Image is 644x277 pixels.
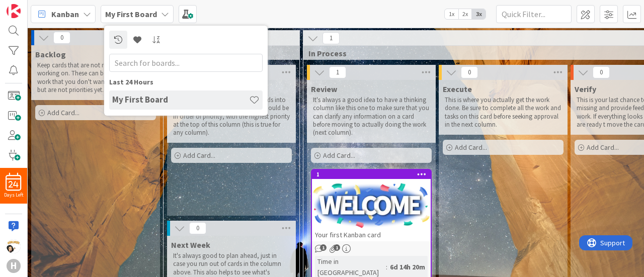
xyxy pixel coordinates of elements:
[445,96,561,129] p: This is where you actually get the work done. Be sure to complete all the work and tasks on this ...
[312,170,431,179] div: 1
[587,143,619,152] span: Add Card...
[387,261,428,272] div: 6d 14h 20m
[105,9,157,19] b: My First Board
[311,84,337,94] span: Review
[171,240,210,250] span: Next Week
[183,151,215,160] span: Add Card...
[109,77,263,87] div: Last 24 Hours
[443,84,472,94] span: Execute
[320,244,327,251] span: 1
[21,2,46,14] span: Support
[189,222,206,234] span: 0
[445,9,458,19] span: 1x
[461,66,478,78] span: 0
[329,66,346,78] span: 1
[35,49,66,59] span: Backlog
[9,181,19,188] span: 24
[496,5,572,23] input: Quick Filter...
[312,228,431,241] div: Your first Kanban card
[312,170,431,241] div: 1Your first Kanban card
[386,261,387,272] span: :
[323,151,355,160] span: Add Card...
[472,9,486,19] span: 3x
[316,171,431,178] div: 1
[334,244,340,251] span: 1
[109,54,263,72] input: Search for boards...
[37,61,154,94] p: Keep cards that are not ready yet to start working on. These can be early ideas or work that you ...
[323,32,340,44] span: 1
[7,239,21,253] img: AT
[455,143,487,152] span: Add Card...
[7,259,21,273] div: H
[112,95,249,105] h4: My First Board
[575,84,596,94] span: Verify
[47,108,79,117] span: Add Card...
[593,66,610,78] span: 0
[458,9,472,19] span: 2x
[53,32,70,44] span: 0
[7,4,21,18] img: Visit kanbanzone.com
[173,96,290,137] p: This is the main column to pull cards into Work In Progress (WIP). All cards should be in order o...
[51,8,79,20] span: Kanban
[313,96,430,137] p: It's always a good idea to have a thinking column like this one to make sure that you can clarify...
